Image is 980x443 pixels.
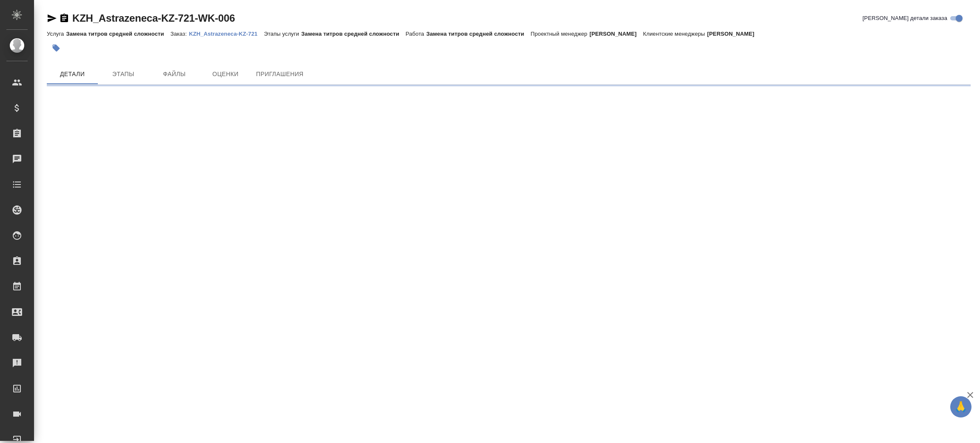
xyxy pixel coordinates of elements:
[205,69,246,80] span: Оценки
[643,31,707,37] p: Клиентские менеджеры
[59,13,69,23] button: Скопировать ссылку
[530,31,589,37] p: Проектный менеджер
[189,31,264,37] p: KZH_Astrazeneca-KZ-721
[590,31,643,37] p: [PERSON_NAME]
[103,69,144,80] span: Этапы
[47,31,66,37] p: Услуга
[256,69,304,80] span: Приглашения
[707,31,761,37] p: [PERSON_NAME]
[264,31,301,37] p: Этапы услуги
[66,31,170,37] p: Замена титров средней сложности
[72,12,235,24] a: KZH_Astrazeneca-KZ-721-WK-006
[301,31,405,37] p: Замена титров средней сложности
[863,14,947,23] span: [PERSON_NAME] детали заказа
[52,69,93,80] span: Детали
[171,31,189,37] p: Заказ:
[47,39,66,57] button: Добавить тэг
[154,69,195,80] span: Файлы
[406,31,427,37] p: Работа
[954,398,968,416] span: 🙏
[426,31,530,37] p: Замена титров средней сложности
[47,13,57,23] button: Скопировать ссылку для ЯМессенджера
[950,396,971,417] button: 🙏
[189,30,264,37] a: KZH_Astrazeneca-KZ-721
